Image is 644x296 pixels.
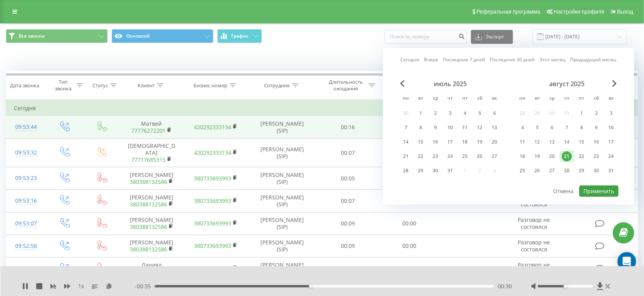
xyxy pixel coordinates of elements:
[194,220,231,227] a: 380733693993
[589,107,604,119] div: сб 2 авг. 2025 г.
[6,100,638,116] td: Сегодня
[445,108,456,118] div: 3
[547,166,557,176] div: 27
[248,212,317,235] td: [PERSON_NAME] (SIP)
[490,123,500,133] div: 13
[120,116,184,138] td: Матвей
[560,136,574,148] div: чт 14 авг. 2025 г.
[460,108,470,118] div: 4
[515,136,530,148] div: пн 11 авг. 2025 г.
[547,151,557,161] div: 20
[532,151,543,161] div: 19
[458,136,473,148] div: пт 18 июля 2025 г.
[476,9,540,15] span: Реферальная программа
[130,223,167,230] a: 380388132586
[14,261,38,276] div: 09:52:25
[120,138,184,167] td: [DEMOGRAPHIC_DATA]
[428,122,443,133] div: ср 9 июля 2025 г.
[194,175,231,182] a: 380733693993
[530,136,545,148] div: вт 12 авг. 2025 г.
[194,242,231,249] a: 380733693993
[399,136,414,148] div: пн 14 июля 2025 г.
[194,149,231,156] a: 420292333134
[589,151,604,162] div: сб 23 авг. 2025 г.
[443,107,458,119] div: чт 3 июля 2025 г.
[515,122,530,133] div: пн 4 авг. 2025 г.
[604,122,619,133] div: вс 10 авг. 2025 г.
[379,190,440,212] td: 00:00
[401,137,411,147] div: 14
[194,123,231,131] a: 420292333134
[574,136,589,148] div: пт 15 авг. 2025 г.
[379,257,440,280] td: 00:00
[546,93,558,105] abbr: среда
[317,235,379,257] td: 00:09
[248,116,317,138] td: [PERSON_NAME] (SIP)
[562,166,572,176] div: 28
[487,107,502,119] div: вс 6 июля 2025 г.
[14,216,38,231] div: 09:53:07
[401,56,420,64] a: Сегодня
[592,123,602,133] div: 9
[592,151,602,161] div: 23
[532,166,543,176] div: 26
[518,151,528,161] div: 18
[14,145,38,160] div: 09:53:32
[431,166,441,176] div: 30
[532,137,543,147] div: 12
[577,108,587,118] div: 1
[490,108,500,118] div: 6
[379,212,440,235] td: 00:00
[248,257,317,280] td: [PERSON_NAME] (SIP)
[532,93,543,105] abbr: вторник
[606,137,616,147] div: 17
[574,107,589,119] div: пт 1 авг. 2025 г.
[571,56,617,64] a: Предыдущий месяц
[545,136,560,148] div: ср 13 авг. 2025 г.
[487,151,502,162] div: вс 27 июля 2025 г.
[589,165,604,177] div: сб 30 авг. 2025 г.
[130,246,167,253] a: 380388132586
[445,166,456,176] div: 31
[385,30,467,44] input: Поиск по номеру
[443,165,458,177] div: чт 31 июля 2025 г.
[78,282,84,290] span: 1 x
[120,167,184,190] td: [PERSON_NAME]
[475,137,485,147] div: 19
[545,122,560,133] div: ср 6 авг. 2025 г.
[540,56,566,64] a: Этот месяц
[475,151,485,161] div: 26
[498,282,512,290] span: 00:30
[248,167,317,190] td: [PERSON_NAME] (SIP)
[487,136,502,148] div: вс 20 июля 2025 г.
[592,166,602,176] div: 30
[264,82,290,89] div: Сотрудник
[475,123,485,133] div: 12
[473,136,487,148] div: сб 19 июля 2025 г.
[399,122,414,133] div: пн 7 июля 2025 г.
[589,122,604,133] div: сб 9 авг. 2025 г.
[317,190,379,212] td: 00:07
[131,156,166,163] a: 77717685315
[248,235,317,257] td: [PERSON_NAME] (SIP)
[518,239,550,253] span: Разговор не состоялся
[606,151,616,161] div: 24
[14,193,38,208] div: 09:53:16
[431,108,441,118] div: 2
[517,93,529,105] abbr: понедельник
[443,122,458,133] div: чт 10 июля 2025 г.
[416,137,426,147] div: 15
[574,122,589,133] div: пт 8 авг. 2025 г.
[518,216,550,230] span: Разговор не состоялся
[459,93,471,105] abbr: пятница
[604,165,619,177] div: вс 31 авг. 2025 г.
[416,123,426,133] div: 8
[92,82,108,89] div: Статус
[592,137,602,147] div: 16
[473,151,487,162] div: сб 26 июля 2025 г.
[399,165,414,177] div: пн 28 июля 2025 г.
[443,151,458,162] div: чт 24 июля 2025 г.
[379,167,440,190] td: 00:00
[577,137,587,147] div: 15
[617,9,634,15] span: Выход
